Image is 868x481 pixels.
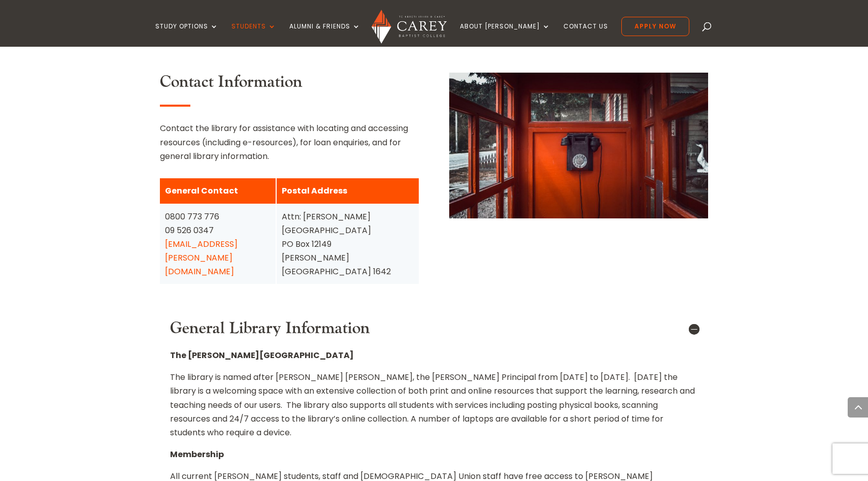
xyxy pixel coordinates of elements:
img: Girl reading on the floor in a library [449,73,708,218]
a: Students [231,23,276,47]
strong: General Contact [165,185,238,197]
strong: Membership [170,448,224,460]
p: Contact the library for assistance with locating and accessing resources (including e-resources),... [160,121,419,163]
div: Attn: [PERSON_NAME][GEOGRAPHIC_DATA] PO Box 12149 [PERSON_NAME] [GEOGRAPHIC_DATA] 1642 [282,210,414,279]
h5: General Library Information [170,319,698,338]
a: About [PERSON_NAME] [460,23,550,47]
p: The library is named after [PERSON_NAME] [PERSON_NAME], the [PERSON_NAME] Principal from [DATE] t... [170,370,698,447]
a: Study Options [155,23,218,47]
a: [EMAIL_ADDRESS][PERSON_NAME][DOMAIN_NAME] [165,238,238,277]
a: Alumni & Friends [289,23,360,47]
strong: The [PERSON_NAME][GEOGRAPHIC_DATA] [170,349,354,361]
img: Carey Baptist College [372,10,446,44]
a: Apply Now [621,17,689,36]
strong: Postal Address [282,185,347,197]
h3: Contact Information [160,73,419,97]
div: 0800 773 776 09 526 0347 [165,210,271,279]
a: Contact Us [563,23,608,47]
